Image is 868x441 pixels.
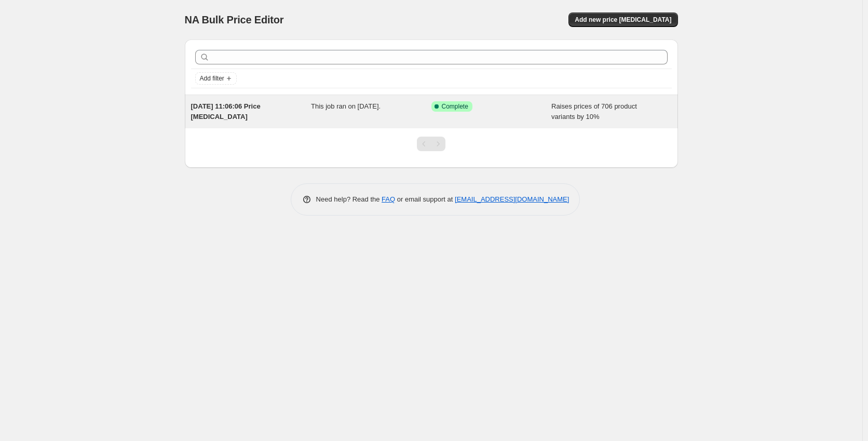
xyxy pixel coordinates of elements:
span: Complete [442,102,468,111]
span: or email support at [395,195,455,203]
span: Add new price [MEDICAL_DATA] [575,16,671,24]
a: FAQ [382,195,395,203]
span: Raises prices of 706 product variants by 10% [551,102,637,121]
span: [DATE] 11:06:06 Price [MEDICAL_DATA] [191,102,261,121]
nav: Pagination [417,137,445,151]
a: [EMAIL_ADDRESS][DOMAIN_NAME] [455,195,569,203]
button: Add new price [MEDICAL_DATA] [568,12,677,27]
span: Need help? Read the [316,195,382,203]
button: Add filter [195,72,237,85]
span: NA Bulk Price Editor [185,14,284,25]
span: Add filter [200,74,224,83]
span: This job ran on [DATE]. [311,102,381,110]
